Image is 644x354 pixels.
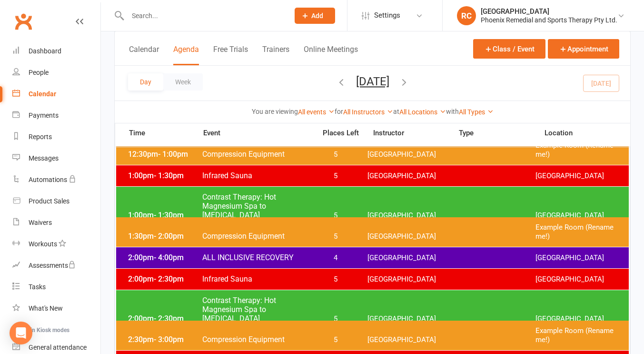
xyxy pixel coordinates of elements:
strong: for [335,108,343,115]
div: Tasks [29,283,46,291]
span: - 2:30pm [154,274,184,283]
a: Workouts [12,233,100,255]
span: [GEOGRAPHIC_DATA] [367,150,451,159]
span: 12:30pm [126,150,202,159]
span: 2:00pm [126,274,202,283]
span: [GEOGRAPHIC_DATA] [367,314,451,324]
span: - 1:30pm [154,171,184,180]
span: Compression Equipment [202,232,310,241]
strong: with [446,108,459,115]
button: Week [163,73,203,91]
span: Example Room (Rename me!) [535,326,619,344]
input: Search... [125,9,282,22]
a: Messages [12,148,100,169]
span: - 1:30pm [154,211,184,220]
span: ALL INCLUSIVE RECOVERY [202,253,310,262]
div: Product Sales [29,197,69,205]
span: [GEOGRAPHIC_DATA] [367,172,451,181]
button: Add [295,8,335,24]
a: Dashboard [12,40,100,62]
a: Product Sales [12,191,100,212]
span: 5 [310,150,360,159]
span: 4 [310,253,360,263]
span: Time [127,129,203,140]
span: Contrast Therapy: Hot Magnesium Spa to [MEDICAL_DATA] [202,192,310,220]
button: Free Trials [213,45,248,65]
div: [GEOGRAPHIC_DATA] [481,7,617,16]
span: Places Left [316,130,366,137]
span: 2:00pm [126,253,202,262]
div: Dashboard [29,47,61,55]
span: - 2:30pm [154,314,184,323]
a: All events [298,108,335,116]
span: 2:00pm [126,314,202,323]
span: 1:00pm [126,211,202,220]
a: What's New [12,298,100,319]
a: All Instructors [343,108,393,116]
span: [GEOGRAPHIC_DATA] [535,314,619,324]
div: Waivers [29,219,52,226]
span: Contrast Therapy: Hot Magnesium Spa to [MEDICAL_DATA] [202,296,310,323]
a: People [12,62,100,83]
span: - 3:00pm [154,335,184,344]
span: Example Room (Rename me!) [535,141,619,159]
div: Reports [29,133,52,141]
span: 5 [310,275,360,284]
div: Payments [29,111,59,119]
span: - 2:00pm [154,232,184,241]
a: Reports [12,126,100,148]
span: [GEOGRAPHIC_DATA] [535,253,619,263]
button: [DATE] [356,75,389,88]
span: Compression Equipment [202,335,310,344]
strong: You are viewing [252,108,298,115]
a: Waivers [12,212,100,233]
div: Assessments [29,262,76,269]
span: 1:00pm [126,171,202,180]
span: [GEOGRAPHIC_DATA] [367,232,451,241]
span: Location [545,130,630,137]
span: [GEOGRAPHIC_DATA] [367,335,451,344]
span: 2:30pm [126,335,202,344]
span: Compression Equipment [202,150,310,159]
span: 5 [310,211,360,220]
button: Calendar [129,45,159,65]
span: [GEOGRAPHIC_DATA] [535,275,619,284]
a: Payments [12,105,100,126]
button: Trainers [262,45,289,65]
div: Calendar [29,90,56,98]
a: All Types [459,108,494,116]
span: Add [311,12,323,20]
div: Open Intercom Messenger [10,322,32,344]
span: [GEOGRAPHIC_DATA] [535,172,619,181]
span: Infrared Sauna [202,171,310,180]
a: Assessments [12,255,100,276]
a: Clubworx [11,10,35,33]
a: All Locations [399,108,446,116]
span: Example Room (Rename me!) [535,223,619,241]
div: General attendance [29,344,87,351]
div: People [29,69,49,76]
span: Type [459,130,545,137]
span: [GEOGRAPHIC_DATA] [367,211,451,220]
a: Calendar [12,83,100,105]
button: Day [128,73,163,91]
span: Instructor [373,130,459,137]
div: Automations [29,176,67,183]
span: [GEOGRAPHIC_DATA] [535,211,619,220]
button: Agenda [173,45,199,65]
span: Infrared Sauna [202,274,310,283]
button: Online Meetings [304,45,358,65]
button: Appointment [548,39,619,59]
span: 5 [310,232,360,241]
div: Workouts [29,240,57,248]
button: Class / Event [473,39,545,59]
span: 1:30pm [126,232,202,241]
div: What's New [29,304,63,312]
span: [GEOGRAPHIC_DATA] [367,253,451,263]
span: 5 [310,335,360,344]
span: [GEOGRAPHIC_DATA] [367,275,451,284]
a: Automations [12,169,100,191]
div: RC [457,6,476,25]
div: Messages [29,154,59,162]
div: Phoenix Remedial and Sports Therapy Pty Ltd. [481,16,617,24]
